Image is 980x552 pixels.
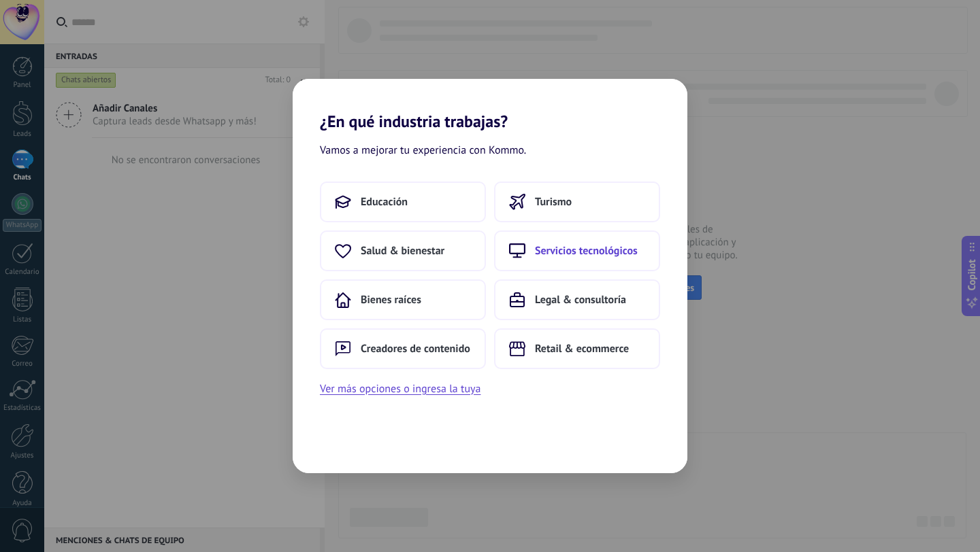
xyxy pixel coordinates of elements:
[494,230,660,271] button: Servicios tecnológicos
[494,182,660,222] button: Turismo
[361,342,470,356] span: Creadores de contenido
[535,293,626,307] span: Legal & consultoría
[293,79,687,131] h2: ¿En qué industria trabajas?
[535,342,629,356] span: Retail & ecommerce
[361,293,421,307] span: Bienes raíces
[320,328,486,369] button: Creadores de contenido
[320,142,526,160] span: Vamos a mejorar tu experiencia con Kommo.
[535,244,638,258] span: Servicios tecnológicos
[361,195,408,209] span: Educación
[535,195,572,209] span: Turismo
[320,182,486,222] button: Educación
[320,230,486,271] button: Salud & bienestar
[494,279,660,320] button: Legal & consultoría
[320,279,486,320] button: Bienes raíces
[320,380,480,398] button: Ver más opciones o ingresa la tuya
[494,328,660,369] button: Retail & ecommerce
[361,244,444,258] span: Salud & bienestar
